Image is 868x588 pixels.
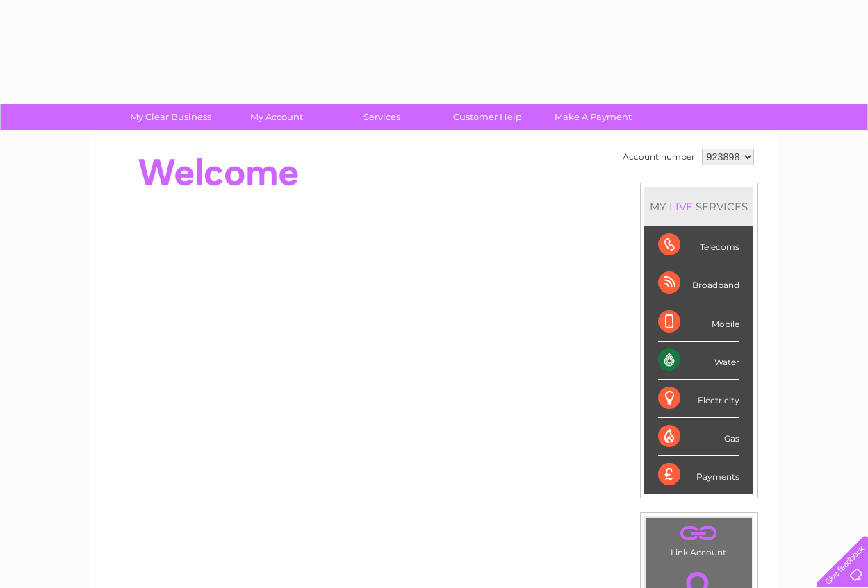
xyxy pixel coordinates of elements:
[658,380,739,418] div: Electricity
[219,104,334,130] a: My Account
[644,187,753,226] div: MY SERVICES
[430,104,545,130] a: Customer Help
[658,418,739,456] div: Gas
[658,303,739,342] div: Mobile
[658,264,739,303] div: Broadband
[649,521,748,546] a: .
[536,104,650,130] a: Make A Payment
[658,456,739,494] div: Payments
[658,226,739,264] div: Telecoms
[325,104,439,130] a: Services
[113,104,228,130] a: My Clear Business
[645,517,753,561] td: Link Account
[619,145,698,169] td: Account number
[666,200,696,213] div: LIVE
[658,342,739,380] div: Water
